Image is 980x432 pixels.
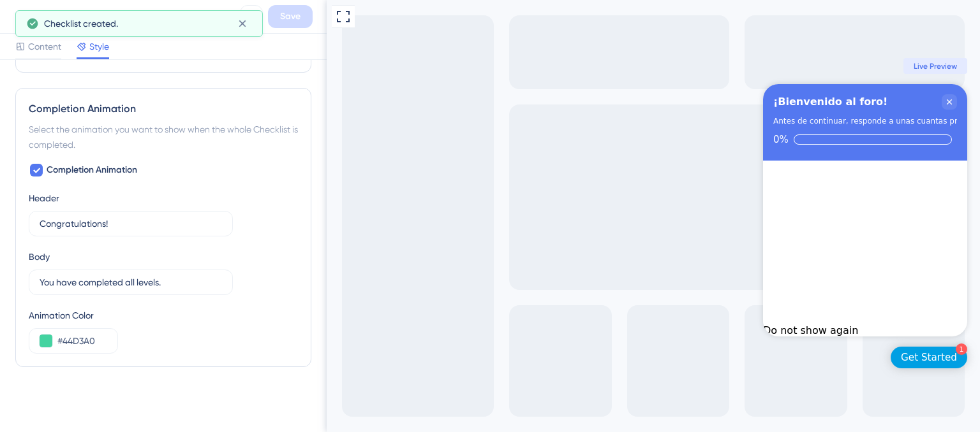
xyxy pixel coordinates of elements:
div: ¡Bienvenido al foro! [447,94,561,110]
div: Get Started [574,351,630,364]
div: Close Checklist [615,94,630,110]
div: Animation Color [29,308,298,323]
span: Completion Animation [47,162,137,178]
div: New Checklist-1 [41,8,235,25]
span: Checklist created. [44,16,118,31]
div: Do not show again [436,324,641,336]
div: Header [29,191,59,206]
span: Live Preview [587,61,630,71]
div: Completion Animation [29,101,298,117]
input: You have completed all levels. [40,275,222,289]
span: Save [280,9,301,24]
div: Body [29,249,50,264]
input: Congratulations! [40,217,222,231]
div: Select the animation you want to show when the whole Checklist is completed. [29,122,298,152]
div: Antes de continuar, responde a unas cuantas preguntas. ¿Cuál es tu función? [447,115,744,127]
div: 0% [447,134,462,145]
span: Style [89,39,109,54]
div: Checklist Container [436,84,641,336]
div: Checklist progress: 0% [447,134,630,145]
span: Content [28,39,61,54]
button: Save [268,5,313,28]
div: Open Get Started checklist, remaining modules: 1 [564,347,641,368]
div: 1 [629,343,641,355]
